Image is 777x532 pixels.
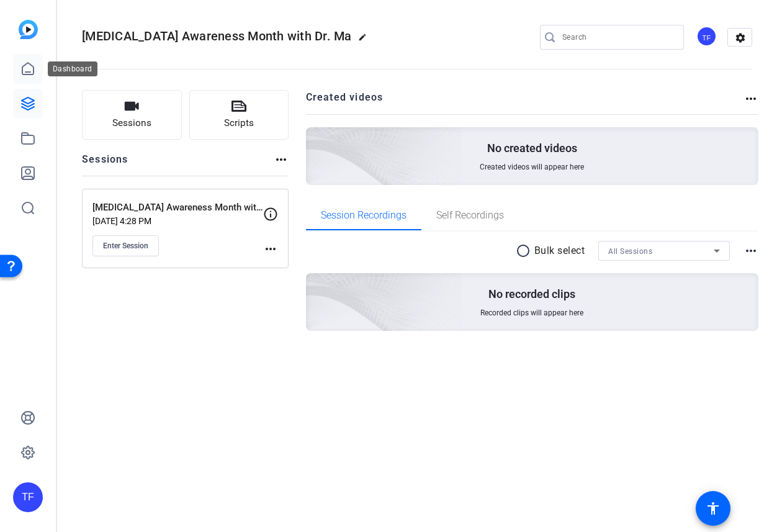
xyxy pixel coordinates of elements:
p: [DATE] 4:28 PM [92,216,263,226]
div: TF [13,482,43,512]
mat-icon: settings [728,29,753,47]
input: Search [562,30,674,45]
div: TF [696,26,717,47]
span: Scripts [224,116,254,130]
p: [MEDICAL_DATA] Awareness Month with [PERSON_NAME] [92,201,263,215]
span: Recorded clips will appear here [480,308,583,318]
img: Creted videos background [167,4,463,274]
span: Enter Session [103,241,148,251]
button: Scripts [189,90,289,140]
p: No recorded clips [488,287,575,302]
span: Sessions [112,116,151,130]
mat-icon: accessibility [706,501,721,516]
mat-icon: more_horiz [274,152,289,167]
img: embarkstudio-empty-session.png [167,150,463,420]
button: Sessions [82,90,182,140]
div: Dashboard [48,61,97,76]
span: Self Recordings [436,210,504,220]
p: No created videos [487,141,577,156]
h2: Sessions [82,152,128,176]
h2: Created videos [306,90,744,114]
img: blue-gradient.svg [19,20,38,39]
mat-icon: more_horiz [743,91,758,106]
mat-icon: more_horiz [743,243,758,258]
p: Bulk select [534,243,585,258]
span: Session Recordings [321,210,406,220]
span: [MEDICAL_DATA] Awareness Month with Dr. Ma [82,29,352,43]
span: All Sessions [608,247,652,256]
mat-icon: edit [358,33,373,48]
mat-icon: radio_button_unchecked [516,243,534,258]
span: Created videos will appear here [480,162,584,172]
button: Enter Session [92,235,159,256]
ngx-avatar: Travis Frady [696,26,718,48]
mat-icon: more_horiz [263,241,278,256]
